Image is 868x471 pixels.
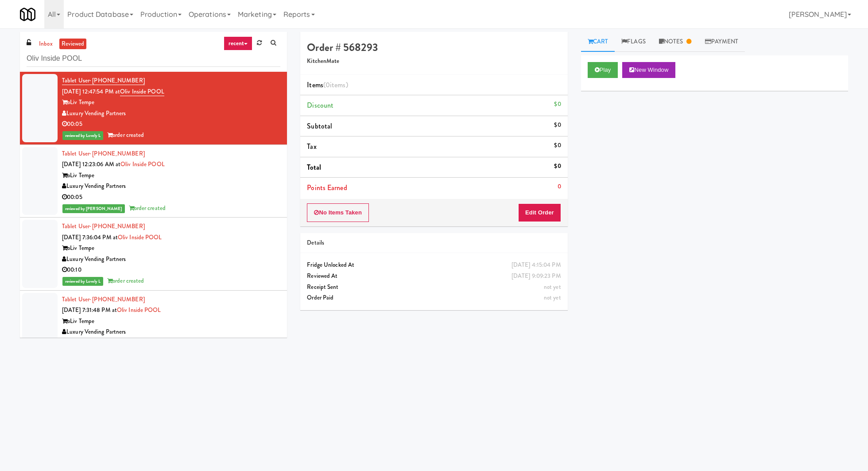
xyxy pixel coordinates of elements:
[89,76,145,85] span: · [PHONE_NUMBER]
[20,218,287,291] li: Tablet User· [PHONE_NUMBER][DATE] 7:36:04 PM atOliv Inside POOLoLiv TempeLuxury Vending Partners0...
[62,327,280,338] div: Luxury Vending Partners
[117,306,161,314] a: Oliv Inside POOL
[20,72,287,145] li: Tablet User· [PHONE_NUMBER][DATE] 12:47:54 PM atOliv Inside POOLoLiv TempeLuxury Vending Partners...
[558,181,561,192] div: 0
[307,260,561,271] div: Fridge Unlocked At
[307,42,561,53] h4: Order # 568293
[511,260,561,271] div: [DATE] 4:15:04 PM
[307,121,332,131] span: Subtotal
[62,108,280,119] div: Luxury Vending Partners
[62,119,280,130] div: 00:05
[544,283,561,291] span: not yet
[307,80,348,90] span: Items
[518,203,561,222] button: Edit Order
[62,87,120,96] span: [DATE] 12:47:54 PM at
[581,32,615,52] a: Cart
[89,149,145,158] span: · [PHONE_NUMBER]
[129,204,166,212] span: order created
[554,140,561,151] div: $0
[20,7,35,22] img: Micromart
[307,203,369,222] button: No Items Taken
[615,32,652,52] a: Flags
[307,282,561,293] div: Receipt Sent
[20,291,287,364] li: Tablet User· [PHONE_NUMBER][DATE] 7:31:48 PM atOliv Inside POOLoLiv TempeLuxury Vending Partners0...
[588,62,618,78] button: Play
[62,204,125,213] span: reviewed by [PERSON_NAME]
[62,76,145,85] a: Tablet User· [PHONE_NUMBER]
[20,145,287,218] li: Tablet User· [PHONE_NUMBER][DATE] 12:23:06 AM atOliv Inside POOLoLiv TempeLuxury Vending Partners...
[62,192,280,203] div: 00:05
[307,100,333,110] span: Discount
[118,233,162,241] a: Oliv Inside POOL
[307,237,561,249] div: Details
[307,141,316,152] span: Tax
[652,32,698,52] a: Notes
[27,51,280,67] input: Search vision orders
[62,306,117,314] span: [DATE] 7:31:48 PM at
[62,295,145,304] a: Tablet User· [PHONE_NUMBER]
[62,222,145,230] a: Tablet User· [PHONE_NUMBER]
[62,160,120,168] span: [DATE] 12:23:06 AM at
[62,233,118,241] span: [DATE] 7:36:04 PM at
[62,316,280,327] div: oLiv Tempe
[307,162,321,172] span: Total
[62,243,280,254] div: oLiv Tempe
[62,97,280,108] div: oLiv Tempe
[89,295,145,304] span: · [PHONE_NUMBER]
[554,99,561,110] div: $0
[59,39,87,50] a: reviewed
[307,292,561,304] div: Order Paid
[62,170,280,181] div: oLiv Tempe
[323,80,348,90] span: (0 )
[554,161,561,172] div: $0
[224,36,253,51] a: recent
[698,32,745,52] a: Payment
[62,254,280,265] div: Luxury Vending Partners
[120,87,164,96] a: Oliv Inside POOL
[107,131,144,139] span: order created
[62,277,103,286] span: reviewed by Lovely L
[120,160,165,168] a: Oliv Inside POOL
[89,222,145,230] span: · [PHONE_NUMBER]
[62,265,280,276] div: 00:10
[544,293,561,302] span: not yet
[622,62,675,78] button: New Window
[107,276,144,285] span: order created
[307,271,561,282] div: Reviewed At
[511,271,561,282] div: [DATE] 9:09:23 PM
[307,58,561,65] h5: KitchenMate
[330,80,346,90] ng-pluralize: items
[307,183,347,193] span: Points Earned
[554,120,561,131] div: $0
[37,39,55,50] a: inbox
[62,131,103,140] span: reviewed by Lovely L
[62,149,145,158] a: Tablet User· [PHONE_NUMBER]
[62,181,280,192] div: Luxury Vending Partners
